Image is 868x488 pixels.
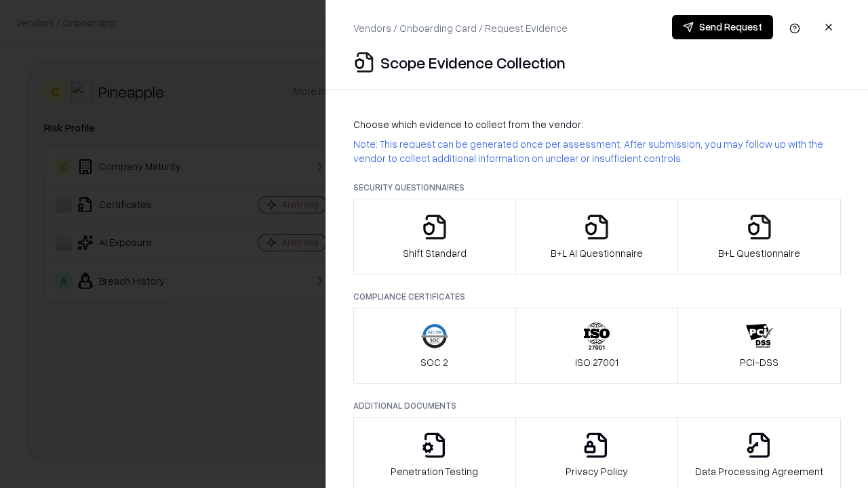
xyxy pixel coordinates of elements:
p: B+L Questionnaire [718,246,800,260]
button: ISO 27001 [515,308,679,384]
button: B+L AI Questionnaire [515,199,679,274]
button: SOC 2 [353,308,516,384]
p: Additional Documents [353,400,841,411]
p: Shift Standard [403,246,467,260]
p: Security Questionnaires [353,182,841,193]
p: Privacy Policy [566,464,628,479]
p: Data Processing Agreement [695,464,823,479]
button: B+L Questionnaire [677,199,841,274]
button: Shift Standard [353,199,516,274]
p: Compliance Certificates [353,291,841,302]
p: SOC 2 [420,355,448,369]
p: PCI-DSS [740,355,778,369]
p: Penetration Testing [391,464,478,479]
p: B+L AI Questionnaire [551,246,643,260]
p: Note: This request can be generated once per assessment. After submission, you may follow up with... [353,137,841,165]
p: ISO 27001 [575,355,618,369]
button: PCI-DSS [677,308,841,384]
p: Vendors / Onboarding Card / Request Evidence [353,21,568,35]
p: Choose which evidence to collect from the vendor: [353,117,841,131]
p: Scope Evidence Collection [380,52,566,73]
button: Send Request [672,15,773,39]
